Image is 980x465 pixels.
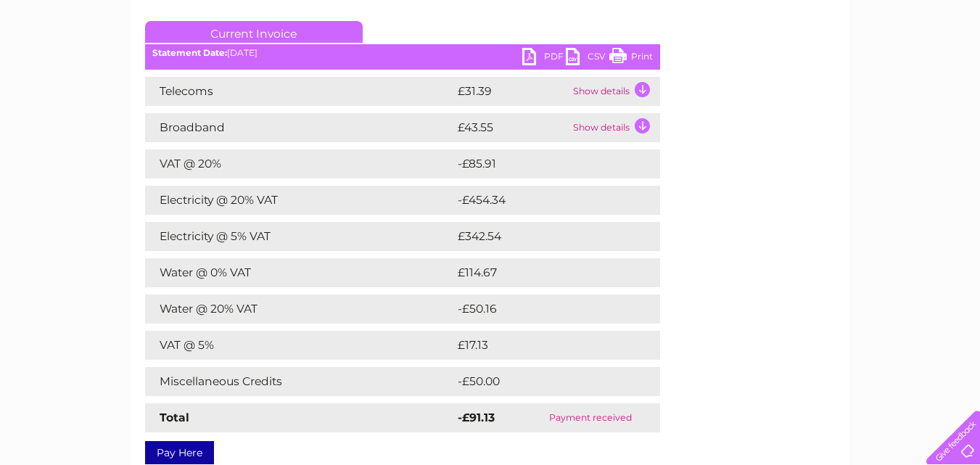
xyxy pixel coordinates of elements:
td: Water @ 20% VAT [145,295,454,324]
td: £31.39 [454,77,569,106]
td: -£454.34 [454,186,636,215]
td: Broadband [145,113,454,142]
a: PDF [522,48,566,69]
a: CSV [566,48,609,69]
a: Water [725,62,752,73]
a: Blog [854,62,875,73]
td: -£85.91 [454,149,632,178]
td: £43.55 [454,113,569,142]
a: Current Invoice [145,21,363,43]
a: 0333 014 3131 [707,7,807,25]
td: Payment received [522,403,659,432]
img: logo.png [34,38,108,82]
td: Miscellaneous Credits [145,367,454,396]
div: [DATE] [145,48,660,58]
td: -£50.00 [454,367,634,396]
a: Pay Here [145,441,214,464]
a: Print [609,48,653,69]
td: Telecoms [145,77,454,106]
strong: Total [160,411,189,424]
td: Show details [569,77,660,106]
b: Statement Date: [152,47,227,58]
a: Log out [932,62,966,73]
td: Electricity @ 5% VAT [145,222,454,251]
td: VAT @ 5% [145,331,454,360]
a: Energy [761,62,793,73]
td: £17.13 [454,331,627,360]
td: £342.54 [454,222,635,251]
a: Contact [884,62,919,73]
td: -£50.16 [454,295,633,324]
div: Clear Business is a trading name of Verastar Limited (registered in [GEOGRAPHIC_DATA] No. 3667643... [148,8,833,70]
strong: -£91.13 [458,411,495,424]
td: VAT @ 20% [145,149,454,178]
td: Water @ 0% VAT [145,258,454,287]
a: Telecoms [802,62,845,73]
td: £114.67 [454,258,633,287]
td: Electricity @ 20% VAT [145,186,454,215]
td: Show details [569,113,660,142]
